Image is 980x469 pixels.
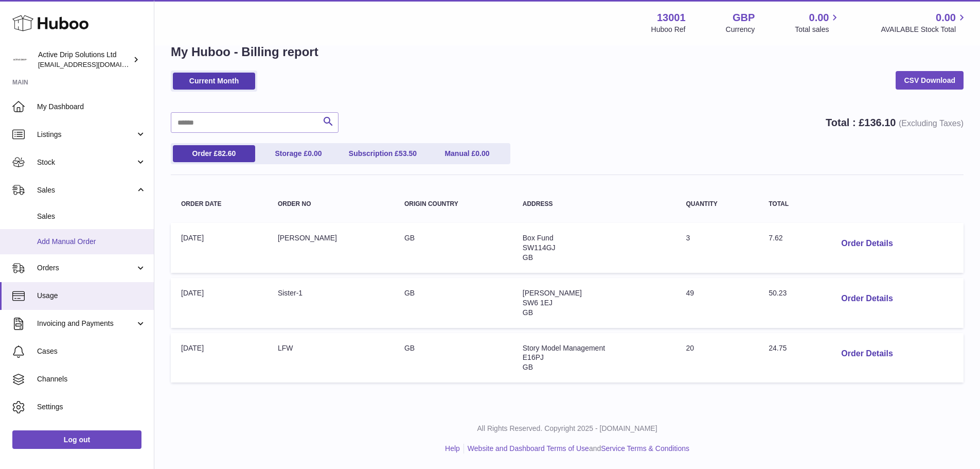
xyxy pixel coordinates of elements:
[475,149,489,158] span: 0.00
[833,343,901,364] button: Order Details
[171,223,268,273] td: [DATE]
[758,190,823,218] th: Total
[468,444,589,453] a: Website and Dashboard Terms of Use
[37,130,135,140] span: Listings
[268,278,394,328] td: Sister-1
[342,145,424,162] a: Subscription £53.50
[37,158,135,167] span: Stock
[523,344,605,352] span: Story Model Management
[218,149,236,158] span: 82.60
[675,223,758,273] td: 3
[37,237,146,247] span: Add Manual Order
[675,333,758,383] td: 20
[37,212,146,221] span: Sales
[833,288,901,309] button: Order Details
[881,11,968,34] a: 0.00 AVAILABLE Stock Total
[173,145,255,162] a: Order £82.60
[523,353,544,361] span: E16PJ
[426,145,508,162] a: Manual £0.00
[523,234,554,242] span: Box Fund
[268,223,394,273] td: [PERSON_NAME]
[512,190,676,218] th: Address
[394,278,512,328] td: GB
[37,291,146,301] span: Usage
[12,430,141,449] a: Log out
[523,244,556,252] span: SW114GJ
[394,223,512,273] td: GB
[675,278,758,328] td: 49
[601,444,689,453] a: Service Terms & Conditions
[523,308,533,317] span: GB
[833,233,901,254] button: Order Details
[826,117,964,128] strong: Total : £
[523,363,533,371] span: GB
[795,25,841,34] span: Total sales
[268,190,394,218] th: Order no
[523,289,582,297] span: [PERSON_NAME]
[173,73,255,90] a: Current Month
[464,444,689,454] li: and
[394,333,512,383] td: GB
[171,190,268,218] th: Order Date
[37,102,146,112] span: My Dashboard
[163,424,972,433] p: All Rights Reserved. Copyright 2025 - [DOMAIN_NAME]
[769,234,782,242] span: 7.62
[37,346,146,356] span: Cases
[795,11,841,34] a: 0.00 Total sales
[769,344,787,352] span: 24.75
[37,319,135,328] span: Invoicing and Payments
[37,374,146,384] span: Channels
[896,71,964,90] a: CSV Download
[769,289,787,297] span: 50.23
[809,11,829,25] span: 0.00
[899,119,964,128] span: (Excluding Taxes)
[308,149,322,158] span: 0.00
[37,402,146,412] span: Settings
[37,263,135,273] span: Orders
[394,190,512,218] th: Origin Country
[523,253,533,262] span: GB
[651,25,686,34] div: Huboo Ref
[38,50,131,70] div: Active Drip Solutions Ltd
[864,117,896,128] span: 136.10
[171,44,964,60] h1: My Huboo - Billing report
[171,333,268,383] td: [DATE]
[445,444,460,453] a: Help
[726,25,755,34] div: Currency
[733,11,755,25] strong: GBP
[523,299,553,307] span: SW6 1EJ
[268,333,394,383] td: LFW
[675,190,758,218] th: Quantity
[171,278,268,328] td: [DATE]
[257,145,340,162] a: Storage £0.00
[657,11,686,25] strong: 13001
[38,60,151,68] span: [EMAIL_ADDRESS][DOMAIN_NAME]
[936,11,956,25] span: 0.00
[37,185,135,195] span: Sales
[399,149,417,158] span: 53.50
[881,25,968,34] span: AVAILABLE Stock Total
[12,52,28,67] img: internalAdmin-13001@internal.huboo.com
